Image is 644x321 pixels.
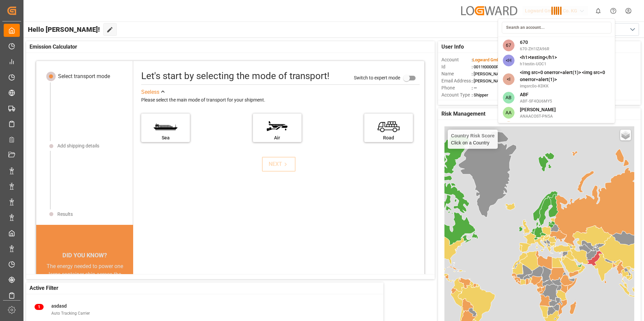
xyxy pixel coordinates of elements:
[256,134,298,141] div: Air
[58,72,110,80] div: Select transport mode
[451,133,495,138] h4: Country Risk Score
[28,23,100,36] span: Hello [PERSON_NAME]!
[472,71,507,76] span: : [PERSON_NAME]
[451,133,495,145] div: Click on a Country
[51,311,90,316] span: Auto Tracking Carrier
[441,56,472,63] span: Account
[472,78,577,83] span: : [PERSON_NAME][EMAIL_ADDRESS][DOMAIN_NAME]
[269,160,289,168] div: NEXT
[354,75,400,80] span: Switch to expert mode
[620,130,631,140] a: Layers
[461,6,518,15] img: Logward_spacing_grey.png_1685354854.png
[44,262,125,311] div: The energy needed to power one large container ship across the ocean in a single day is the same ...
[441,77,472,84] span: Email Address
[441,43,464,51] span: User Info
[441,70,472,77] span: Name
[441,91,472,99] span: Account Type
[502,22,611,34] input: Search an account...
[36,262,46,319] button: previous slide / item
[57,211,73,218] div: Results
[36,248,133,262] div: DID YOU KNOW?
[30,43,77,51] span: Emission Calculator
[124,262,133,319] button: next slide / item
[30,284,58,292] span: Active Filter
[472,57,520,62] span: :
[472,64,519,69] span: : 0011t00000RW2wcAAD
[591,3,606,18] button: show 0 new notifications
[606,3,621,18] button: Help Center
[472,92,488,98] span: : Shipper
[145,134,186,141] div: Sea
[141,69,329,83] div: Let's start by selecting the mode of transport!
[141,96,420,104] div: Please select the main mode of transport for your shipment.
[368,134,410,141] div: Road
[441,110,485,118] span: Risk Management
[441,84,472,91] span: Phone
[473,57,520,62] span: Logward GmbH & Co. KG
[35,304,44,310] span: 1
[441,63,472,70] span: Id
[141,88,159,96] div: See less
[57,142,99,149] div: Add shipping details
[472,85,477,90] span: : —
[51,303,67,309] span: asdasd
